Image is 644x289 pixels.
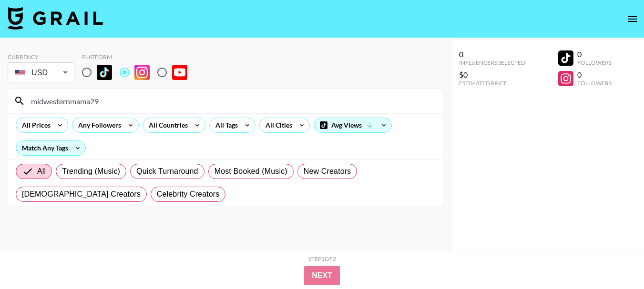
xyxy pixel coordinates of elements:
span: [DEMOGRAPHIC_DATA] Creators [22,189,141,200]
img: YouTube [172,65,187,80]
div: Avg Views [314,118,391,132]
div: All Cities [260,118,294,132]
button: open drawer [623,10,642,29]
div: Estimated Price [459,80,525,87]
div: Platform [82,53,195,60]
span: New Creators [304,166,351,177]
input: Search by User Name [25,93,437,109]
div: USD [10,64,72,81]
img: Instagram [134,65,150,80]
iframe: Drift Widget Chat Controller [596,241,633,278]
img: TikTok [97,65,112,80]
div: Currency [8,53,74,60]
span: All [37,166,46,177]
div: Followers [577,59,612,66]
div: Influencers Selected [459,59,525,66]
span: Quick Turnaround [136,166,198,177]
span: Celebrity Creators [157,189,220,200]
span: Trending (Music) [62,166,120,177]
div: All Prices [16,118,52,132]
div: $0 [459,70,525,80]
div: Any Followers [72,118,123,132]
span: Most Booked (Music) [215,166,287,177]
div: Step 1 of 2 [308,255,336,262]
div: All Countries [143,118,190,132]
div: 0 [459,50,525,59]
img: Grail Talent [8,7,103,30]
div: All Tags [210,118,240,132]
div: Followers [577,80,612,87]
button: Next [304,266,340,285]
div: Match Any Tags [16,141,85,155]
div: 0 [577,70,612,80]
div: 0 [577,50,612,59]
